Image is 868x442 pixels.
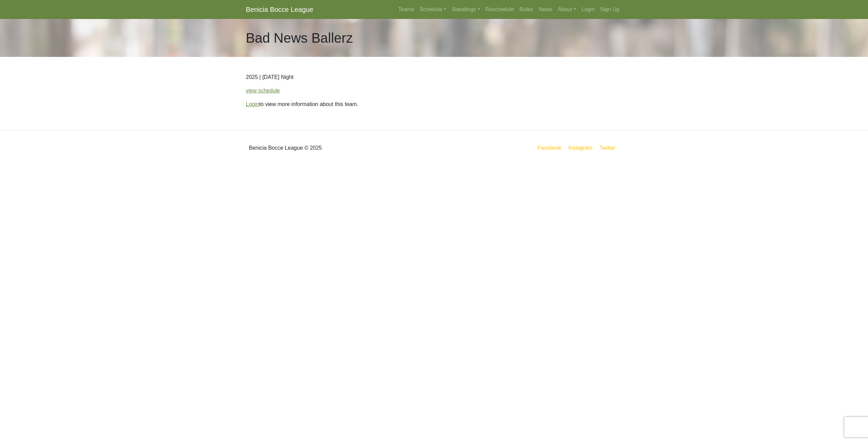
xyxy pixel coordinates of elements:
a: Facebook [536,144,563,152]
a: view schedule [246,88,280,93]
h1: Bad News Ballerz [246,30,353,46]
a: Twitter [598,144,621,152]
a: Schedule [417,3,449,16]
p: to view more information about this team. [246,100,622,108]
a: Benicia Bocce League [246,3,313,16]
a: Instagram [567,144,594,152]
a: About [555,3,579,16]
a: Teams [395,3,417,16]
a: Standings [449,3,482,16]
a: Login [246,101,259,107]
p: 2025 | [DATE] Night [246,73,622,81]
div: Benicia Bocce League © 2025 [241,136,434,160]
a: Sign Up [597,3,622,16]
a: Reschedule [483,3,517,16]
a: Login [579,3,597,16]
a: News [536,3,555,16]
a: Rules [517,3,536,16]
